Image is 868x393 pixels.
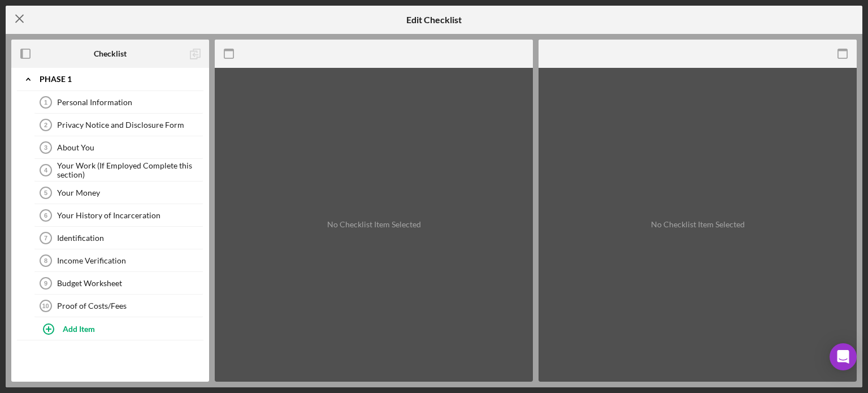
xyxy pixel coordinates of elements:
div: No Checklist Item Selected [651,220,745,229]
tspan: 3 [44,144,47,151]
div: Proof of Costs/Fees [57,301,203,310]
div: Personal Information [57,98,203,107]
div: Your History of Incarceration [57,211,203,220]
tspan: 2 [44,122,47,128]
div: Budget Worksheet [57,279,203,288]
tspan: 5 [44,189,47,196]
button: Add Item [34,317,203,340]
a: 10Proof of Costs/Fees [34,295,203,317]
a: 9Budget Worksheet [34,272,203,295]
tspan: 8 [44,257,47,264]
a: 6Your History of Incarceration [34,204,203,227]
tspan: 1 [44,99,47,106]
a: 3About You [34,136,203,159]
b: Phase 1 [40,76,72,83]
tspan: 9 [44,280,47,287]
div: Income Verification [57,256,203,265]
div: About You [57,143,203,152]
a: 5Your Money [34,182,203,204]
tspan: 6 [44,212,47,219]
a: 8Income Verification [34,249,203,272]
div: Open Intercom Messenger [830,343,857,370]
div: Identification [57,234,203,243]
tspan: 4 [44,167,48,174]
a: 2Privacy Notice and Disclosure Form [34,114,203,136]
div: Your Money [57,188,203,197]
h5: Edit Checklist [406,15,462,25]
div: Your Work (If Employed Complete this section) [57,161,203,179]
a: 1Personal Information [34,91,203,114]
a: 4Your Work (If Employed Complete this section) [34,159,203,182]
tspan: 10 [42,303,49,309]
b: Checklist [94,49,127,58]
div: Add Item [63,318,95,339]
div: No Checklist Item Selected [327,220,421,229]
div: Privacy Notice and Disclosure Form [57,120,203,129]
a: 7Identification [34,227,203,249]
tspan: 7 [44,235,47,241]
